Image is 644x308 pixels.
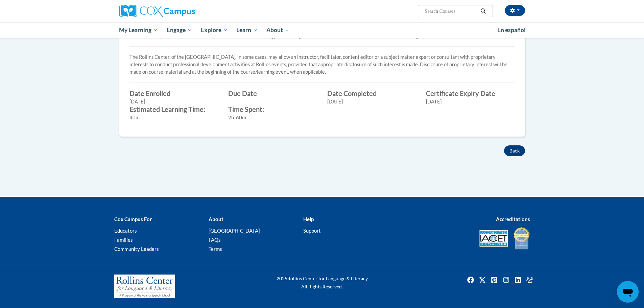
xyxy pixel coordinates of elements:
[303,216,314,222] b: Help
[129,90,218,97] label: Date Enrolled
[228,114,317,121] div: 2h 60m
[109,22,535,38] div: Main menu
[477,275,488,285] img: Twitter icon
[201,26,228,34] span: Explore
[228,90,317,97] label: Due Date
[115,22,163,38] a: My Learning
[209,228,260,234] a: [GEOGRAPHIC_DATA]
[327,98,416,105] div: [DATE]
[277,276,287,281] span: 2025
[524,275,535,285] a: Facebook Group
[489,275,500,285] a: Pinterest
[228,105,317,113] label: Time Spent:
[167,26,192,34] span: Engage
[478,7,488,15] button: Search
[119,26,158,34] span: My Learning
[477,275,488,285] a: Twitter
[497,26,526,33] span: En español
[505,5,525,16] button: Account Settings
[465,275,476,285] a: Facebook
[114,228,137,234] a: Educators
[262,22,294,38] a: About
[479,230,508,247] img: Accredited IACET® Provider
[426,98,515,105] div: [DATE]
[424,7,478,15] input: Search Courses
[496,216,530,222] b: Accreditations
[617,281,639,303] iframe: Button to launch messaging window
[493,23,530,37] a: En español
[209,246,222,252] a: Terms
[162,22,196,38] a: Engage
[232,22,262,38] a: Learn
[209,237,221,243] a: FAQs
[303,228,321,234] a: Support
[129,98,218,105] div: [DATE]
[513,227,530,250] img: IDA® Accredited
[512,275,523,285] a: Linkedin
[119,5,195,17] img: Cox Campus
[114,246,159,252] a: Community Leaders
[504,145,525,156] button: Back
[251,275,393,291] div: Rollins Center for Language & Literacy All Rights Reserved.
[266,26,289,34] span: About
[228,98,317,105] div: --
[465,275,476,285] img: Facebook icon
[327,90,416,97] label: Date Completed
[426,90,515,97] label: Certificate Expiry Date
[512,275,523,285] img: LinkedIn icon
[501,275,511,285] img: Instagram icon
[119,5,248,17] a: Cox Campus
[524,275,535,285] img: Facebook group icon
[114,216,152,222] b: Cox Campus For
[196,22,232,38] a: Explore
[209,216,223,222] b: About
[114,275,175,298] img: Rollins Center for Language & Literacy - A Program of the Atlanta Speech School
[114,237,133,243] a: Families
[129,114,218,121] div: 40m
[129,53,515,76] p: The Rollins Center, of the [GEOGRAPHIC_DATA], in some cases, may allow an instructor, facilitator...
[501,275,511,285] a: Instagram
[129,105,218,113] label: Estimated Learning Time:
[489,275,500,285] img: Pinterest icon
[236,26,258,34] span: Learn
